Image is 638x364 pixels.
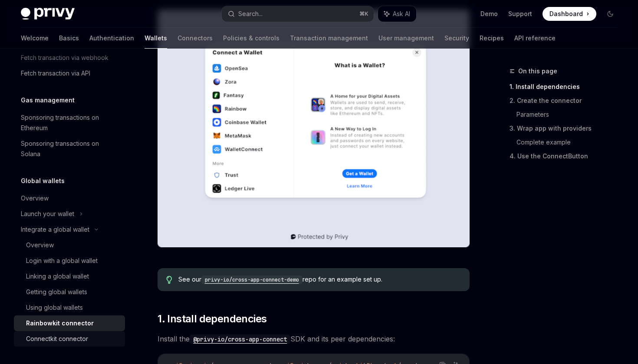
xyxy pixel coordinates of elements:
[14,110,125,136] a: Sponsoring transactions on Ethereum
[21,112,120,133] div: Sponsoring transactions on Ethereum
[516,135,624,149] a: Complete example
[26,318,94,328] div: Rainbowkit connector
[26,256,98,266] div: Login with a global wallet
[14,331,125,347] a: Connectkit connector
[543,7,596,21] a: Dashboard
[89,28,134,49] a: Authentication
[480,10,498,18] a: Demo
[516,108,624,121] a: Parameters
[508,10,532,18] a: Support
[222,6,373,22] button: Search...⌘K
[14,315,125,331] a: Rainbowkit connector
[14,269,125,284] a: Linking a global wallet
[21,193,49,203] div: Overview
[238,9,263,19] div: Search...
[21,176,65,186] h5: Global wallets
[514,28,556,49] a: API reference
[190,334,290,344] code: @privy-io/cross-app-connect
[510,121,624,135] a: 3. Wrap app with providers
[549,10,583,18] span: Dashboard
[510,149,624,163] a: 4. Use the ConnectButton
[145,28,167,49] a: Wallets
[26,240,54,250] div: Overview
[26,287,87,297] div: Getting global wallets
[21,95,75,105] h5: Gas management
[190,334,290,343] a: @privy-io/cross-app-connect
[21,28,49,49] a: Welcome
[14,190,125,206] a: Overview
[166,276,172,284] svg: Tip
[359,10,368,17] span: ⌘ K
[201,275,303,283] a: privy-io/cross-app-connect-demo
[201,275,303,284] code: privy-io/cross-app-connect-demo
[21,68,90,79] div: Fetch transaction via API
[14,136,125,162] a: Sponsoring transactions on Solana
[378,28,434,49] a: User management
[393,10,410,18] span: Ask AI
[26,334,88,344] div: Connectkit connector
[21,224,89,235] div: Integrate a global wallet
[158,312,266,326] span: 1. Install dependencies
[14,66,125,81] a: Fetch transaction via API
[603,7,617,21] button: Toggle dark mode
[14,284,125,300] a: Getting global wallets
[158,10,470,247] img: The Rainbowkit connector
[59,28,79,49] a: Basics
[510,94,624,108] a: 2. Create the connector
[444,28,469,49] a: Security
[21,138,120,159] div: Sponsoring transactions on Solana
[14,300,125,315] a: Using global wallets
[510,80,624,94] a: 1. Install dependencies
[26,302,83,313] div: Using global wallets
[290,28,368,49] a: Transaction management
[14,237,125,253] a: Overview
[518,66,557,76] span: On this page
[178,28,213,49] a: Connectors
[21,8,75,20] img: dark logo
[178,275,461,284] span: See our repo for an example set up.
[26,271,89,282] div: Linking a global wallet
[223,28,280,49] a: Policies & controls
[158,333,470,345] span: Install the SDK and its peer dependencies:
[21,209,74,219] div: Launch your wallet
[480,28,504,49] a: Recipes
[378,6,416,22] button: Ask AI
[14,253,125,269] a: Login with a global wallet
